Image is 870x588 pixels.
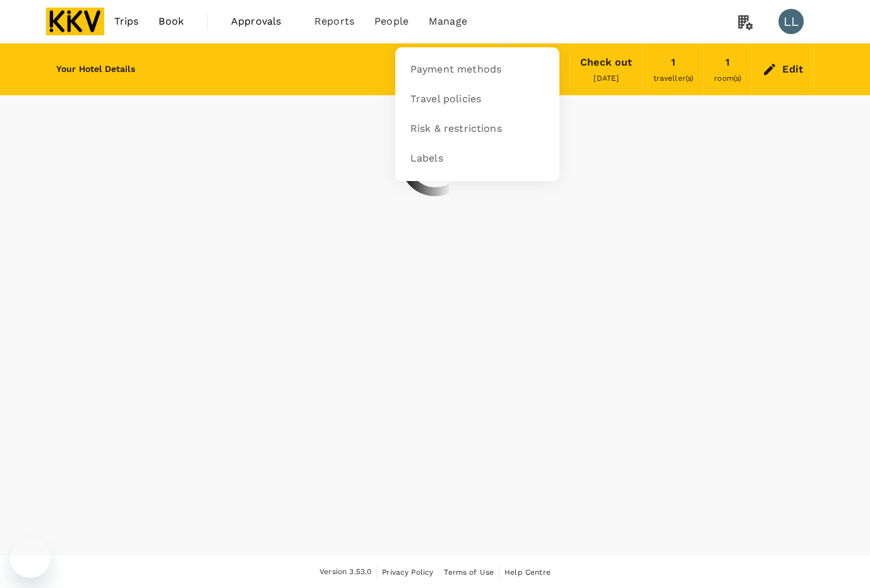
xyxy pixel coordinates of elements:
[231,14,294,29] span: Approvals
[410,122,502,136] span: Risk & restrictions
[725,54,730,71] div: 1
[782,61,803,78] div: Edit
[593,74,619,83] span: [DATE]
[382,568,433,577] span: Privacy Policy
[319,566,371,579] span: Version 3.53.0
[314,14,354,29] span: Reports
[158,14,184,29] span: Book
[403,144,552,173] a: Labels
[504,565,551,579] a: Help Centre
[714,74,741,83] span: room(s)
[46,8,104,35] img: KKV Supply Chain Sdn Bhd
[10,538,51,578] iframe: Button to launch messaging window
[114,14,139,29] span: Trips
[410,62,501,77] span: Payment methods
[778,9,804,34] div: LL
[444,565,494,579] a: Terms of Use
[403,114,552,144] a: Risk & restrictions
[653,74,694,83] span: traveller(s)
[403,85,552,114] a: Travel policies
[403,55,552,85] a: Payment methods
[382,565,433,579] a: Privacy Policy
[671,54,676,71] div: 1
[504,568,551,577] span: Help Centre
[580,54,632,71] div: Check out
[56,62,135,76] h6: Your Hotel Details
[410,92,481,107] span: Travel policies
[410,151,443,166] span: Labels
[374,14,408,29] span: People
[444,568,494,577] span: Terms of Use
[429,14,467,29] span: Manage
